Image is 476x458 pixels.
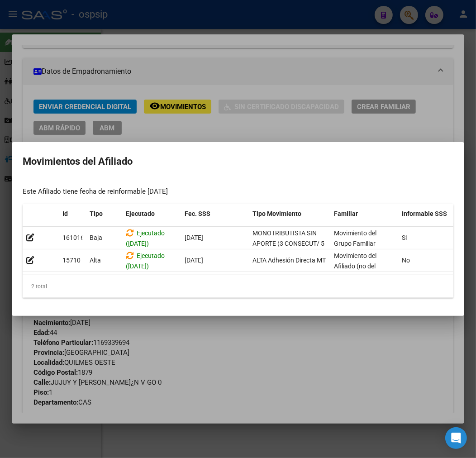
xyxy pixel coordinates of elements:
[122,204,181,224] datatable-header-cell: Ejecutado
[86,204,122,224] datatable-header-cell: Tipo
[126,252,165,270] span: Ejecutado ([DATE])
[62,257,81,264] span: 15710
[62,210,68,217] span: Id
[252,257,326,264] span: ALTA Adhesión Directa MT
[90,257,101,264] span: Alta
[445,427,467,449] div: Open Intercom Messenger
[126,210,155,217] span: Ejecutado
[126,229,165,247] span: Ejecutado ([DATE])
[249,204,330,224] datatable-header-cell: Tipo Movimiento
[185,257,203,264] span: [DATE]
[59,204,86,224] datatable-header-cell: Id
[62,234,84,241] span: 161016
[185,210,210,217] span: Fec. SSS
[402,234,407,241] span: Si
[398,204,466,224] datatable-header-cell: Informable SSS
[330,204,398,224] datatable-header-cell: Familiar
[90,234,102,241] span: Baja
[402,257,410,264] span: No
[334,229,376,247] span: Movimiento del Grupo Familiar
[334,210,358,217] span: Familiar
[181,204,249,224] datatable-header-cell: Fec. SSS
[23,186,453,197] div: Este Afiliado tiene fecha de reinformable [DATE]
[23,275,453,298] div: 2 total
[252,210,301,217] span: Tipo Movimiento
[334,252,376,280] span: Movimiento del Afiliado (no del grupo)
[23,153,453,170] h2: Movimientos del Afiliado
[402,210,447,217] span: Informable SSS
[185,234,203,241] span: [DATE]
[252,229,324,258] span: MONOTRIBUTISTA SIN APORTE (3 CONSECUT/ 5 ALTERNAD)
[90,210,103,217] span: Tipo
